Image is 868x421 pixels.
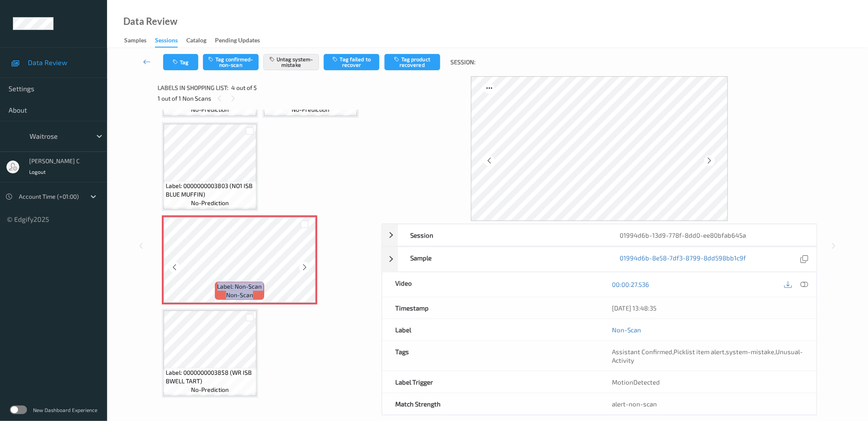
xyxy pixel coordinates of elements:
[612,348,673,355] span: Assistant Confirmed
[726,348,775,355] span: system-mistake
[607,224,817,246] div: 01994d6b-13d9-778f-8dd0-ee80bfab645a
[166,368,254,385] span: Label: 0000000003858 (WR ISB BWELL TART)
[612,325,641,334] a: Non-Scan
[600,371,817,393] div: MotionDetected
[612,348,803,364] span: Unusual-Activity
[620,254,746,265] a: 01994d6b-8e58-7df3-8799-8dd598bb1c9f
[191,385,229,394] span: no-prediction
[382,224,817,246] div: Session01994d6b-13d9-778f-8dd0-ee80bfab645a
[382,393,600,415] div: Match Strength
[218,282,262,291] span: Label: Non-Scan
[385,54,440,70] button: Tag product recovered
[155,36,178,48] div: Sessions
[612,280,650,289] a: 00:00:27.536
[158,93,376,104] div: 1 out of 1 Non Scans
[215,35,268,47] a: Pending Updates
[612,348,803,364] span: , , ,
[215,36,260,47] div: Pending Updates
[398,224,607,246] div: Session
[674,348,725,355] span: Picklist item alert
[398,247,607,272] div: Sample
[155,35,186,48] a: Sessions
[203,54,259,70] button: Tag confirmed-non-scan
[382,297,600,319] div: Timestamp
[163,54,198,70] button: Tag
[612,304,804,312] div: [DATE] 13:48:35
[123,17,177,26] div: Data Review
[191,199,229,207] span: no-prediction
[186,36,206,47] div: Catalog
[186,35,215,47] a: Catalog
[226,291,253,299] span: non-scan
[382,319,600,340] div: Label
[191,105,229,114] span: no-prediction
[124,35,155,47] a: Samples
[382,371,600,393] div: Label Trigger
[263,54,319,70] button: Untag system-mistake
[451,58,476,66] span: Session:
[382,341,600,371] div: Tags
[124,36,146,47] div: Samples
[292,105,330,114] span: no-prediction
[324,54,379,70] button: Tag failed to recover
[158,84,228,92] span: Labels in shopping list:
[382,272,600,297] div: Video
[231,84,257,92] span: 4 out of 5
[382,247,817,272] div: Sample01994d6b-8e58-7df3-8799-8dd598bb1c9f
[612,400,804,408] div: alert-non-scan
[166,182,254,199] span: Label: 0000000003803 (NO1 ISB BLUE MUFFIN)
